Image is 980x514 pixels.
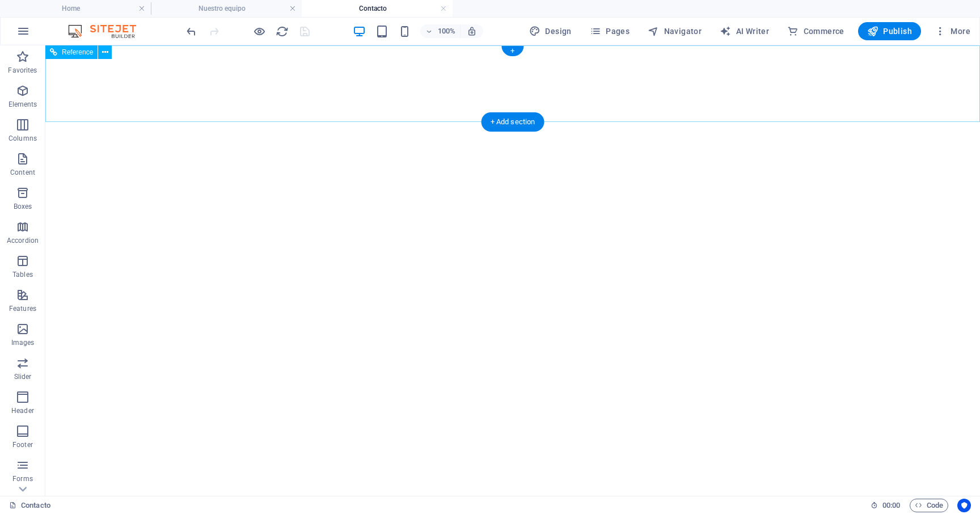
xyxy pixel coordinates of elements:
[420,24,461,38] button: 100%
[525,22,576,40] button: Design
[11,338,35,347] p: Images
[185,25,198,38] i: Undo: Change margin (Ctrl+Z)
[11,406,34,415] p: Header
[720,26,769,37] span: AI Writer
[302,2,453,15] h4: Contacto
[585,22,634,40] button: Pages
[7,236,39,245] p: Accordion
[858,22,921,40] button: Publish
[151,2,302,15] h4: Nuestro equipo
[930,22,975,40] button: More
[501,46,523,56] div: +
[12,474,33,483] p: Forms
[9,304,36,313] p: Features
[184,24,198,38] button: undo
[871,499,901,512] h6: Session time
[935,26,970,37] span: More
[882,499,900,512] span: 00 00
[437,24,455,38] h6: 100%
[8,66,37,75] p: Favorites
[715,22,774,40] button: AI Writer
[9,499,50,512] a: Click to cancel selection. Double-click to open Pages
[957,499,971,512] button: Usercentrics
[275,24,289,38] button: reload
[14,202,32,211] p: Boxes
[10,168,35,177] p: Content
[529,26,572,37] span: Design
[525,22,576,40] div: Design (Ctrl+Alt+Y)
[9,134,37,143] p: Columns
[783,22,849,40] button: Commerce
[65,24,150,38] img: Editor Logo
[14,372,32,381] p: Slider
[643,22,706,40] button: Navigator
[481,112,544,132] div: + Add section
[276,25,289,38] i: Reload page
[648,26,702,37] span: Navigator
[910,499,948,512] button: Code
[467,26,477,36] i: On resize automatically adjust zoom level to fit chosen device.
[590,26,630,37] span: Pages
[890,501,892,509] span: :
[867,26,912,37] span: Publish
[12,440,33,449] p: Footer
[9,100,37,109] p: Elements
[12,270,33,279] p: Tables
[62,49,93,56] span: Reference
[915,499,943,512] span: Code
[787,26,844,37] span: Commerce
